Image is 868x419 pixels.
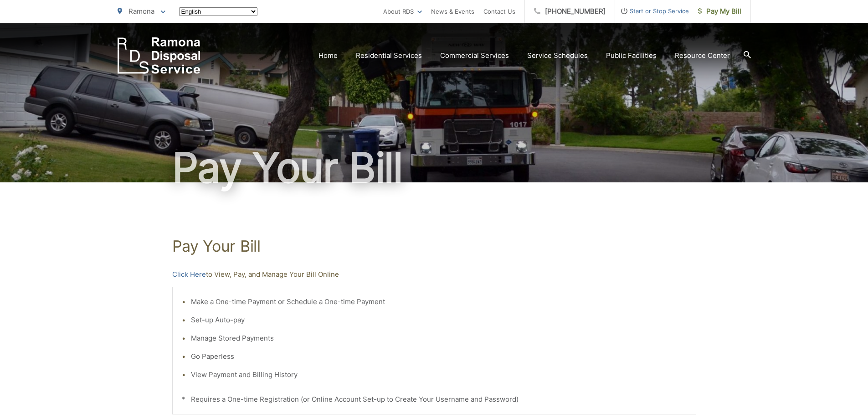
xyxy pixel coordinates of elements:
[118,145,751,191] h1: Pay Your Bill
[172,237,696,255] h1: Pay Your Bill
[191,351,687,362] li: Go Paperless
[383,6,422,17] a: About RDS
[318,50,338,61] a: Home
[191,296,687,307] li: Make a One-time Payment or Schedule a One-time Payment
[527,50,588,61] a: Service Schedules
[675,50,730,61] a: Resource Center
[483,6,515,17] a: Contact Us
[128,7,154,16] span: Ramona
[172,269,206,280] a: Click Here
[698,6,741,17] span: Pay My Bill
[440,50,509,61] a: Commercial Services
[191,333,687,344] li: Manage Stored Payments
[431,6,474,17] a: News & Events
[606,50,657,61] a: Public Facilities
[356,50,422,61] a: Residential Services
[118,37,200,74] a: EDCD logo. Return to the homepage.
[191,369,687,380] li: View Payment and Billing History
[172,269,696,280] p: to View, Pay, and Manage Your Bill Online
[182,394,687,405] p: * Requires a One-time Registration (or Online Account Set-up to Create Your Username and Password)
[191,315,687,326] li: Set-up Auto-pay
[179,7,257,16] select: Select a language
